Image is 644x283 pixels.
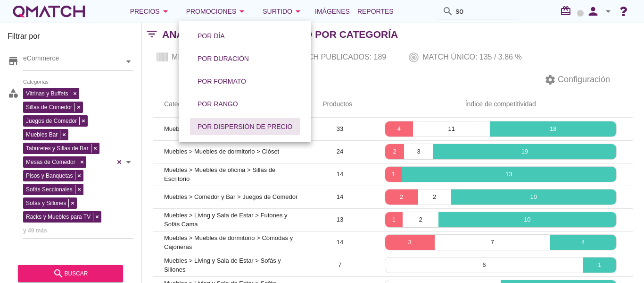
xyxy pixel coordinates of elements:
p: 3 [385,238,435,247]
span: Configuración [556,73,610,86]
p: 13 [402,170,616,179]
a: Por rango [186,93,249,115]
a: Imágenes [311,2,354,21]
a: white-qmatch-logo [11,2,87,21]
p: 1 [583,260,616,270]
span: Muebles > Living y Sala de Estar > Futones y Sofás Cama [164,212,288,228]
div: Clear all [115,86,124,239]
td: 24 [311,140,368,163]
td: 7 [311,254,368,276]
p: 3 [404,147,433,156]
div: Por duración [198,54,249,64]
p: 19 [433,147,616,156]
i: arrow_drop_down [236,6,248,17]
p: 2 [385,147,405,156]
div: Por formato [198,77,246,86]
th: Productos: Not sorted. [311,91,368,118]
a: Por duración [186,47,260,70]
div: Por dispersión de precio [198,122,292,132]
a: Reportes [354,2,397,21]
i: person [584,5,603,18]
div: Promociones [186,6,248,17]
span: Imágenes [315,6,350,17]
p: 2 [403,215,438,224]
span: Reportes [357,6,394,17]
span: Mesas de Comedor [24,158,78,166]
h2: Análisis de competitividad por Categoría [162,27,398,42]
div: Por rango [198,99,238,109]
i: arrow_drop_down [292,6,304,17]
i: category [8,87,19,99]
th: Categoría: Not sorted. [153,91,311,118]
span: Taburetes y Sillas de Bar [24,144,91,153]
p: 6 [385,260,583,270]
i: arrow_drop_down [603,6,614,17]
span: Muebles Bar [24,130,60,139]
p: 1 [385,215,403,224]
i: search [53,268,64,279]
p: 1 [385,170,402,179]
button: buscar [18,265,123,282]
a: Por dispersión de precio [186,115,304,138]
i: local_mall [8,258,19,269]
p: 10 [438,215,616,224]
button: Promociones [179,2,256,21]
span: Muebles > Muebles de dormitorio > Cómodas y Cajoneras [164,234,293,251]
span: Pisos y Banquetas [24,172,75,180]
i: filter_list [141,34,162,34]
button: Surtido [255,2,311,21]
p: 4 [385,124,413,134]
td: 13 [311,208,368,231]
td: 33 [311,118,368,140]
a: Por día [186,25,236,47]
p: 4 [550,238,616,247]
span: Sofás Seccionales [24,185,75,194]
i: arrow_drop_down [160,6,171,17]
span: Sillas de Comedor [24,103,74,111]
td: 14 [311,163,368,186]
i: redeem [560,5,575,17]
button: Configuración [537,71,618,88]
button: Precios [123,2,179,21]
span: Muebles > Muebles de dormitorio > Clóset [164,148,279,155]
i: search [442,6,454,17]
h3: Filtrar por [8,31,133,46]
td: 14 [311,231,368,254]
div: buscar [25,268,116,279]
span: Muebles > Comedor y Bar > Juegos de Comedor [164,193,297,200]
div: Precios [130,6,171,17]
button: Por dispersión de precio [190,118,300,135]
th: Índice de competitividad: Not sorted. [369,91,633,118]
div: Surtido [263,6,304,17]
td: 14 [311,186,368,208]
p: 18 [490,124,616,134]
i: settings [545,74,556,86]
span: Juegos de Comedor [24,117,79,125]
p: 7 [435,238,550,247]
i: arrow_drop_down [122,258,133,269]
span: Sofás y Sillones [24,199,68,207]
span: Muebles > Muebles de oficina > Sillas de Escritorio [164,166,275,183]
p: 11 [413,124,490,134]
p: 10 [451,192,616,202]
span: y 49 más [23,226,47,235]
p: 2 [385,192,418,202]
button: Por formato [190,73,254,90]
input: Buscar productos [455,4,513,19]
button: Por rango [190,95,246,112]
p: 2 [418,192,451,202]
button: Por duración [190,50,256,67]
span: Muebles > Living y Sala de Estar > Sofás y Sillones [164,257,281,274]
span: Muebles > Muebles de oficina > Escritorios [164,125,281,132]
div: Por día [198,31,225,41]
a: Por formato [186,70,257,93]
span: Racks y Muebles para TV [24,213,93,221]
button: Por día [190,27,232,44]
span: Vitrinas y Buffets [24,89,71,98]
i: store [8,55,19,67]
